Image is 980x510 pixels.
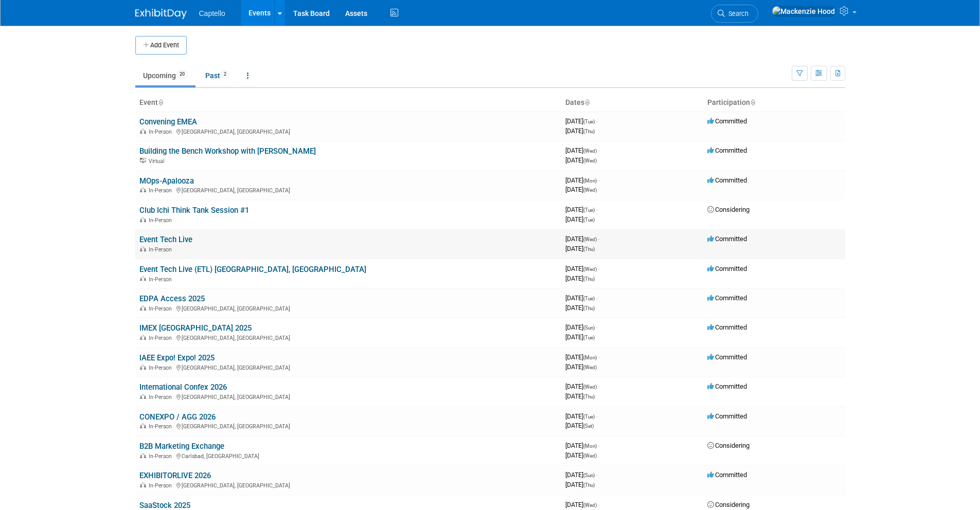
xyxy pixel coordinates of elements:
span: In-Person [149,394,175,400]
span: In-Person [149,217,175,224]
span: (Wed) [583,365,597,370]
a: SaaStock 2025 [139,501,190,510]
span: - [596,294,598,302]
span: Virtual [149,158,167,165]
span: (Sun) [583,325,595,331]
a: EXHIBITORLIVE 2026 [139,471,211,480]
span: Committed [707,412,747,420]
span: (Tue) [583,217,595,223]
a: Club Ichi Think Tank Session #1 [139,206,249,215]
img: In-Person Event [140,453,146,458]
a: Convening EMEA [139,117,197,126]
span: (Wed) [583,236,597,242]
span: Considering [707,206,750,213]
span: (Thu) [583,129,595,134]
img: In-Person Event [140,365,146,370]
span: In-Person [149,453,175,460]
span: (Tue) [583,335,595,340]
span: [DATE] [565,275,595,282]
span: [DATE] [565,294,598,302]
span: - [598,442,600,449]
a: Upcoming20 [135,66,195,85]
div: [GEOGRAPHIC_DATA], [GEOGRAPHIC_DATA] [139,333,557,341]
span: Considering [707,442,750,449]
span: (Tue) [583,119,595,124]
span: (Tue) [583,414,595,420]
img: In-Person Event [140,482,146,487]
span: [DATE] [565,147,600,154]
span: [DATE] [565,215,595,223]
span: In-Person [149,129,175,135]
span: (Tue) [583,296,595,301]
img: ExhibitDay [135,9,187,19]
span: (Wed) [583,187,597,193]
a: EDPA Access 2025 [139,294,205,303]
span: [DATE] [565,442,600,449]
span: In-Person [149,423,175,430]
span: (Sat) [583,423,594,429]
div: [GEOGRAPHIC_DATA], [GEOGRAPHIC_DATA] [139,363,557,371]
span: 20 [176,70,188,78]
span: In-Person [149,305,175,312]
span: In-Person [149,276,175,283]
span: In-Person [149,335,175,341]
span: (Wed) [583,502,597,508]
img: Mackenzie Hood [772,6,835,17]
span: [DATE] [565,481,595,488]
span: Committed [707,353,747,361]
span: [DATE] [565,412,598,420]
button: Add Event [135,36,187,54]
span: 2 [221,70,229,78]
span: Committed [707,147,747,154]
span: Committed [707,294,747,302]
a: Event Tech Live [139,235,192,244]
img: In-Person Event [140,246,146,251]
span: In-Person [149,246,175,253]
span: Committed [707,235,747,243]
span: Committed [707,383,747,390]
span: In-Person [149,482,175,489]
span: [DATE] [565,392,595,400]
span: (Wed) [583,266,597,272]
span: In-Person [149,187,175,194]
span: [DATE] [565,333,595,341]
span: (Wed) [583,384,597,390]
span: [DATE] [565,304,595,312]
th: Participation [703,94,845,112]
a: Sort by Event Name [158,98,163,106]
span: (Thu) [583,305,595,311]
span: (Thu) [583,482,595,488]
span: [DATE] [565,471,598,479]
span: [DATE] [565,127,595,135]
span: (Wed) [583,158,597,163]
span: - [596,323,598,331]
span: [DATE] [565,265,600,272]
span: - [598,383,600,390]
a: Event Tech Live (ETL) [GEOGRAPHIC_DATA], [GEOGRAPHIC_DATA] [139,265,366,274]
img: In-Person Event [140,335,146,340]
span: Captello [199,9,225,17]
a: IMEX [GEOGRAPHIC_DATA] 2025 [139,323,252,333]
a: Sort by Participation Type [750,98,755,106]
span: [DATE] [565,501,600,508]
img: In-Person Event [140,394,146,399]
span: (Wed) [583,453,597,459]
span: [DATE] [565,451,597,459]
span: - [596,412,598,420]
span: (Mon) [583,443,597,449]
a: CONEXPO / AGG 2026 [139,412,216,422]
span: - [598,353,600,361]
div: [GEOGRAPHIC_DATA], [GEOGRAPHIC_DATA] [139,392,557,400]
span: (Thu) [583,276,595,282]
span: - [598,265,600,272]
span: - [596,471,598,479]
span: [DATE] [565,117,598,125]
span: - [598,235,600,243]
span: (Mon) [583,178,597,184]
span: (Mon) [583,355,597,360]
div: [GEOGRAPHIC_DATA], [GEOGRAPHIC_DATA] [139,186,557,194]
span: - [598,501,600,508]
a: Sort by Start Date [584,98,590,106]
a: MOps-Apalooza [139,176,194,186]
img: In-Person Event [140,423,146,428]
